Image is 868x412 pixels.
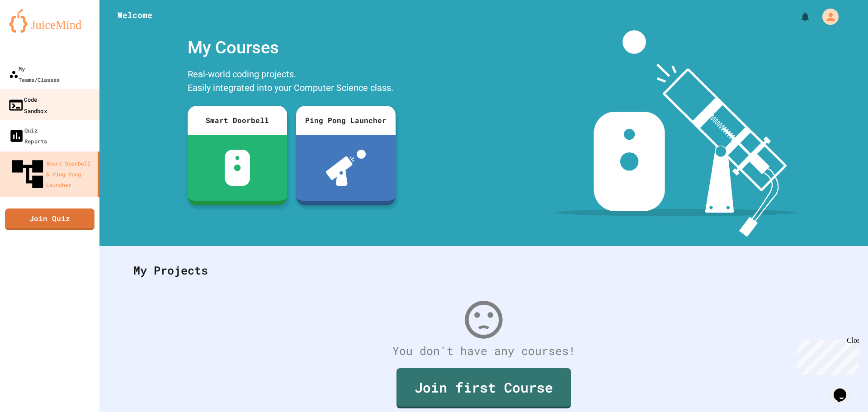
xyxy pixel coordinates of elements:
[783,9,813,24] div: My Notifications
[9,9,90,33] img: logo-orange.svg
[225,150,250,186] img: sdb-white.svg
[183,30,400,65] div: My Courses
[188,106,287,135] div: Smart Doorbell
[296,106,396,135] div: Ping Pong Launcher
[124,253,843,288] div: My Projects
[9,63,60,85] div: My Teams/Classes
[9,156,94,193] div: Smart Doorbell & Ping Pong Launcher
[555,30,797,237] img: banner-image-my-projects.png
[793,336,859,375] iframe: chat widget
[4,4,62,57] div: Chat with us now!Close
[5,208,94,230] a: Join Quiz
[830,376,859,403] iframe: chat widget
[813,6,841,27] div: My Account
[183,65,400,99] div: Real-world coding projects. Easily integrated into your Computer Science class.
[9,125,47,147] div: Quiz Reports
[396,368,571,408] a: Join first Course
[8,94,47,116] div: Code Sandbox
[326,150,366,186] img: ppl-with-ball.png
[124,342,843,360] div: You don't have any courses!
